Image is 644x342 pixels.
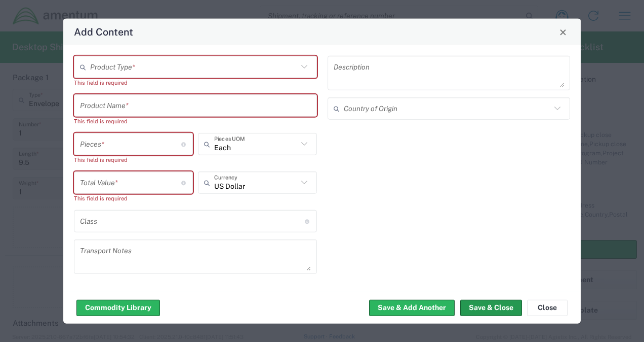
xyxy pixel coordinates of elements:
[74,117,317,126] div: This field is required
[74,194,193,203] div: This field is required
[74,155,193,164] div: This field is required
[76,299,160,316] button: Commodity Library
[369,299,455,316] button: Save & Add Another
[527,299,568,316] button: Close
[74,78,317,87] div: This field is required
[460,299,522,316] button: Save & Close
[556,25,570,39] button: Close
[74,24,133,39] h4: Add Content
